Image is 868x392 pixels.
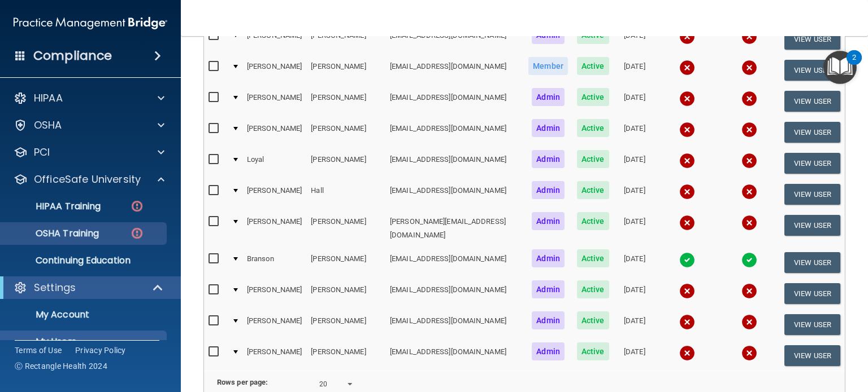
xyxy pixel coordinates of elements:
td: [PERSON_NAME] [306,148,385,179]
td: [PERSON_NAME] [306,117,385,148]
span: Admin [532,181,565,199]
span: Active [577,311,609,329]
td: Hall [306,179,385,210]
span: Active [577,119,609,137]
td: [EMAIL_ADDRESS][DOMAIN_NAME] [385,247,524,278]
td: [EMAIL_ADDRESS][DOMAIN_NAME] [385,340,524,371]
img: cross.ca9f0e7f.svg [679,153,695,169]
img: danger-circle.6113f641.png [130,226,144,240]
img: cross.ca9f0e7f.svg [741,153,757,169]
p: My Users [7,336,162,347]
td: Branson [242,247,306,278]
img: cross.ca9f0e7f.svg [679,91,695,107]
span: Admin [532,150,565,168]
span: Active [577,342,609,360]
a: Terms of Use [15,345,62,356]
td: [PERSON_NAME] [242,210,306,247]
button: View User [784,283,840,304]
img: cross.ca9f0e7f.svg [741,184,757,200]
img: cross.ca9f0e7f.svg [741,60,757,76]
div: 2 [852,58,856,72]
button: View User [784,122,840,143]
p: HIPAA Training [7,201,101,212]
span: Admin [532,311,565,329]
td: [EMAIL_ADDRESS][DOMAIN_NAME] [385,24,524,55]
td: [DATE] [614,148,656,179]
span: Active [577,57,609,75]
td: [PERSON_NAME] [242,55,306,86]
a: OSHA [14,118,164,132]
button: View User [784,252,840,273]
td: [PERSON_NAME] [306,340,385,371]
td: [DATE] [614,179,656,210]
button: View User [784,184,840,205]
img: cross.ca9f0e7f.svg [741,29,757,45]
span: Admin [532,88,565,106]
a: OfficeSafe University [14,173,164,186]
p: OSHA [34,118,62,132]
span: Ⓒ Rectangle Health 2024 [15,360,107,372]
td: [EMAIL_ADDRESS][DOMAIN_NAME] [385,86,524,117]
b: Rows per page: [217,378,268,386]
td: [PERSON_NAME] [242,278,306,309]
td: [DATE] [614,86,656,117]
td: [PERSON_NAME] [242,340,306,371]
a: PCI [14,146,164,159]
img: tick.e7d51cea.svg [741,252,757,268]
td: [EMAIL_ADDRESS][DOMAIN_NAME] [385,309,524,340]
td: [EMAIL_ADDRESS][DOMAIN_NAME] [385,117,524,148]
h4: Compliance [33,48,112,64]
img: tick.e7d51cea.svg [679,252,695,268]
td: [DATE] [614,278,656,309]
span: Active [577,280,609,298]
p: My Account [7,309,162,320]
img: PMB logo [14,12,167,34]
td: [EMAIL_ADDRESS][DOMAIN_NAME] [385,179,524,210]
td: [EMAIL_ADDRESS][DOMAIN_NAME] [385,278,524,309]
td: [PERSON_NAME] [242,24,306,55]
span: Active [577,212,609,230]
span: Member [528,57,568,75]
td: Loyal [242,148,306,179]
img: cross.ca9f0e7f.svg [679,122,695,138]
td: [PERSON_NAME] [242,117,306,148]
span: Admin [532,249,565,267]
button: View User [784,29,840,50]
span: Active [577,249,609,267]
td: [EMAIL_ADDRESS][DOMAIN_NAME] [385,148,524,179]
p: OfficeSafe University [34,173,141,186]
p: HIPAA [34,91,63,105]
td: [DATE] [614,117,656,148]
img: cross.ca9f0e7f.svg [679,184,695,200]
td: [PERSON_NAME] [306,309,385,340]
span: Admin [532,212,565,230]
td: [DATE] [614,247,656,278]
td: [PERSON_NAME] [306,86,385,117]
td: [PERSON_NAME] [306,55,385,86]
p: Settings [34,281,76,294]
td: [PERSON_NAME] [242,179,306,210]
td: [PERSON_NAME] [242,309,306,340]
td: [DATE] [614,24,656,55]
td: [PERSON_NAME] [242,86,306,117]
p: Continuing Education [7,255,162,266]
td: [DATE] [614,55,656,86]
td: [DATE] [614,210,656,247]
a: Privacy Policy [75,345,126,356]
a: Settings [14,281,164,294]
td: [DATE] [614,309,656,340]
span: Admin [532,119,565,137]
img: cross.ca9f0e7f.svg [741,122,757,138]
img: cross.ca9f0e7f.svg [741,215,757,231]
a: HIPAA [14,91,164,105]
td: [PERSON_NAME] [306,278,385,309]
span: Active [577,181,609,199]
td: [PERSON_NAME] [306,24,385,55]
span: Active [577,150,609,168]
button: View User [784,215,840,236]
img: cross.ca9f0e7f.svg [679,29,695,45]
iframe: Drift Widget Chat Controller [673,312,854,357]
img: cross.ca9f0e7f.svg [741,283,757,299]
img: cross.ca9f0e7f.svg [679,283,695,299]
img: cross.ca9f0e7f.svg [741,91,757,107]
